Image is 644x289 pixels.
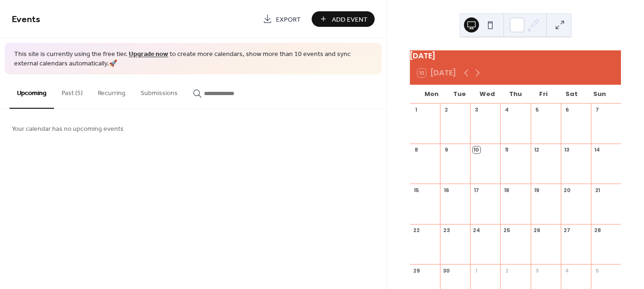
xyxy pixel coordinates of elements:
[12,124,124,134] span: Your calendar has no upcoming events
[256,11,308,27] a: Export
[417,85,446,104] div: Mon
[594,267,601,274] div: 5
[443,267,450,274] div: 30
[594,227,601,234] div: 28
[9,74,54,109] button: Upcoming
[12,10,40,29] span: Events
[276,15,301,24] span: Export
[503,146,510,153] div: 11
[564,146,571,153] div: 13
[558,85,586,104] div: Sat
[473,186,480,193] div: 17
[413,146,420,153] div: 8
[502,85,530,104] div: Thu
[534,106,541,113] div: 5
[564,267,571,274] div: 4
[594,146,601,153] div: 14
[410,50,621,62] div: [DATE]
[564,106,571,113] div: 6
[534,146,541,153] div: 12
[443,186,450,193] div: 16
[413,106,420,113] div: 1
[54,74,90,108] button: Past (5)
[594,106,601,113] div: 7
[473,85,502,104] div: Wed
[133,74,185,108] button: Submissions
[443,106,450,113] div: 2
[529,85,558,104] div: Fri
[473,146,480,153] div: 10
[413,186,420,193] div: 15
[503,227,510,234] div: 25
[534,267,541,274] div: 3
[585,85,613,104] div: Sun
[14,50,372,68] span: This site is currently using the free tier. to create more calendars, show more than 10 events an...
[413,267,420,274] div: 29
[446,85,474,104] div: Tue
[534,227,541,234] div: 26
[473,227,480,234] div: 24
[312,11,375,27] button: Add Event
[503,267,510,274] div: 2
[594,186,601,193] div: 21
[473,267,480,274] div: 1
[503,106,510,113] div: 4
[564,227,571,234] div: 27
[332,15,368,24] span: Add Event
[503,186,510,193] div: 18
[473,106,480,113] div: 3
[443,227,450,234] div: 23
[129,48,168,61] a: Upgrade now
[90,74,133,108] button: Recurring
[534,186,541,193] div: 19
[564,186,571,193] div: 20
[413,227,420,234] div: 22
[443,146,450,153] div: 9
